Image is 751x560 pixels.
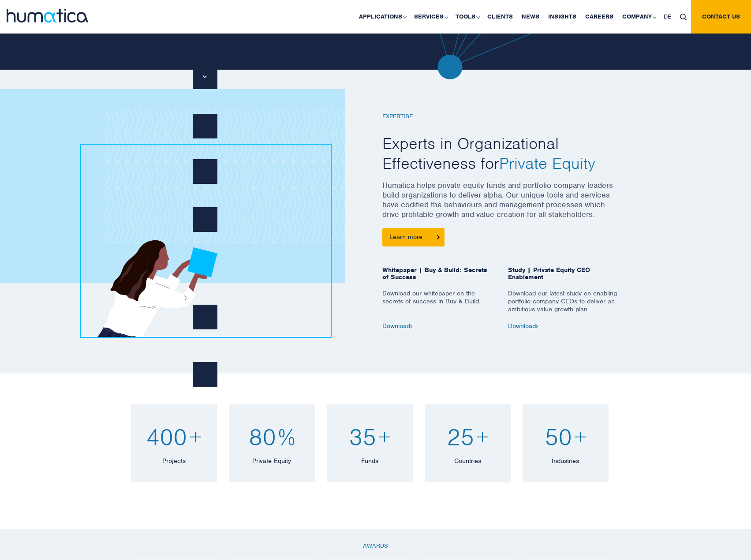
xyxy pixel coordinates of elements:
p: AWARDS [131,542,620,549]
span: + [574,422,587,452]
h6: EXPERTISE [382,113,620,120]
p: Funds [336,456,404,465]
p: Countries [433,456,502,465]
span: 35 [349,422,376,452]
img: arrow2 [536,325,538,329]
span: Private Equity [499,153,595,173]
h2: Experts in Organizational Effectiveness for [382,134,620,174]
img: girl1 [86,79,319,337]
p: Humatica helps private equity funds and portfolio company leaders build organizations to deliver ... [382,180,620,228]
a: Download [382,322,413,330]
img: arrow2 [410,325,413,329]
span: 400 [146,422,187,452]
span: % [278,422,295,452]
span: 50 [545,422,572,452]
p: Private Equity [238,456,306,465]
span: + [189,422,202,452]
span: Whitepaper | Buy & Build: Secrets of Success [382,266,495,289]
span: + [378,422,391,452]
span: Study | Private Equity CEO Enablement [508,266,620,289]
span: + [476,422,489,452]
a: Download [508,322,538,330]
img: search_icon [680,14,687,20]
a: Learn more [382,228,445,246]
p: Download our latest study on enabling portfolio company CEOs to deliver an ambitious value growth... [508,289,620,322]
p: Download our whitepaper on the secrets of success in Buy & Build. [382,289,495,322]
span: DE [664,13,671,20]
span: 80 [249,422,276,452]
span: 25 [447,422,474,452]
img: downarrow [203,75,207,78]
img: arrowicon [437,235,440,239]
p: Projects [140,456,208,465]
img: logo [7,9,88,22]
p: Industries [531,456,600,465]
